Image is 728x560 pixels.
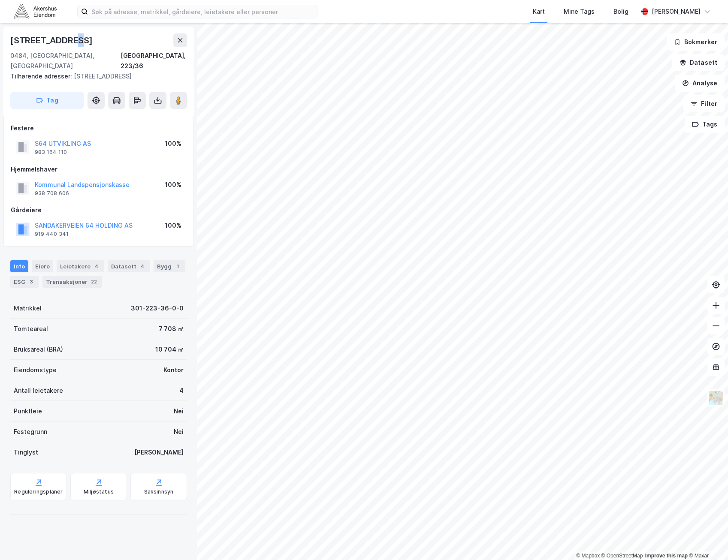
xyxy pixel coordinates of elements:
div: 22 [89,277,99,286]
button: Tags [685,116,725,133]
div: Festegrunn [14,427,47,437]
button: Analyse [675,75,725,92]
div: [STREET_ADDRESS] [10,33,94,47]
div: Saksinnsyn [144,488,174,495]
button: Bokmerker [667,33,725,51]
div: 7 708 ㎡ [159,324,184,334]
div: Kart [533,6,545,17]
div: Datasett [108,260,150,272]
div: Transaksjoner [42,276,102,288]
div: 0484, [GEOGRAPHIC_DATA], [GEOGRAPHIC_DATA] [10,51,121,71]
div: Antall leietakere [14,385,63,396]
a: OpenStreetMap [601,553,643,559]
button: Tag [10,92,84,109]
div: 3 [27,277,36,286]
div: [PERSON_NAME] [134,447,184,458]
button: Datasett [672,54,725,71]
div: 100% [165,138,181,149]
div: Leietakere [57,260,104,272]
div: Reguleringsplaner [14,488,63,495]
div: 938 708 606 [35,190,69,197]
a: Improve this map [645,553,688,559]
div: Tinglyst [14,447,38,458]
iframe: Chat Widget [685,519,728,560]
div: Hjemmelshaver [11,164,187,175]
div: 100% [165,180,181,190]
div: 983 164 110 [35,149,67,156]
div: Info [10,260,28,272]
div: 301-223-36-0-0 [131,303,184,313]
div: Miljøstatus [84,488,114,495]
div: 100% [165,220,181,231]
div: Matrikkel [14,303,42,313]
div: Kontrollprogram for chat [685,519,728,560]
div: 919 440 341 [35,231,69,238]
div: Festere [11,123,187,133]
div: Bruksareal (BRA) [14,344,63,355]
div: [GEOGRAPHIC_DATA], 223/36 [121,51,187,71]
div: Nei [174,427,184,437]
img: akershus-eiendom-logo.9091f326c980b4bce74ccdd9f866810c.svg [14,4,57,19]
div: Mine Tags [564,6,595,17]
div: 4 [138,262,147,271]
div: 10 704 ㎡ [155,344,184,355]
input: Søk på adresse, matrikkel, gårdeiere, leietakere eller personer [88,5,317,18]
div: Nei [174,406,184,416]
a: Mapbox [576,553,600,559]
div: Punktleie [14,406,42,416]
div: Eiendomstype [14,365,57,375]
div: Bolig [613,6,628,17]
div: Kontor [163,365,184,375]
div: [STREET_ADDRESS] [10,71,180,81]
img: Z [708,390,724,406]
div: Tomteareal [14,324,48,334]
div: 1 [173,262,182,271]
div: 4 [179,385,184,396]
div: Gårdeiere [11,205,187,215]
div: ESG [10,276,39,288]
span: Tilhørende adresser: [10,72,74,80]
div: Eiere [32,260,53,272]
div: 4 [92,262,101,271]
div: [PERSON_NAME] [652,6,701,17]
div: Bygg [154,260,185,272]
button: Filter [683,95,725,112]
